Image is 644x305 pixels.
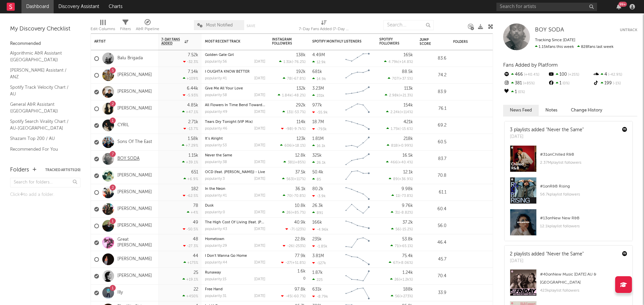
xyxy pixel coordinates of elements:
[290,228,293,231] span: -7
[283,160,306,164] div: ( )
[342,117,373,134] svg: Chart title
[292,194,305,198] span: -70.8 %
[296,70,306,74] div: 192k
[400,211,412,215] span: -8.82 %
[205,177,225,181] div: popularity: 3
[503,88,548,96] div: 1
[205,194,227,198] div: popularity: 41
[420,88,446,96] div: 83.9
[205,221,265,224] div: The High Cost Of Living (feat. Randy Houser)
[205,211,225,214] div: popularity: 0
[285,227,306,231] div: ( )
[294,177,305,181] span: +117 %
[403,170,413,174] div: 12.1k
[564,105,609,116] button: Change History
[10,40,80,48] div: Recommended
[312,103,322,107] div: 977k
[420,239,446,247] div: 46.4
[205,60,227,64] div: popularity: 56
[453,40,503,44] div: Folders
[205,254,247,258] a: I Don't Wanna Go Home
[205,170,265,174] a: OCD (feat. [PERSON_NAME]) - Live
[540,214,627,222] div: # 13 on New New R&B
[294,228,305,231] span: -123 %
[293,60,305,64] span: -76.2 %
[388,60,398,64] span: 4.79k
[540,182,627,190] div: # 1 on R&B Rising
[312,177,321,181] div: 85
[505,269,632,301] a: #40onNew Music [DATE] AU & [GEOGRAPHIC_DATA]423kplaylist followers
[522,82,535,85] span: +85 %
[293,110,305,114] span: -53.7 %
[383,20,434,30] input: Search...
[404,86,413,91] div: 113k
[296,103,306,107] div: 292k
[288,161,294,164] span: 381
[292,144,305,148] span: +18.1 %
[205,120,265,124] div: Tears Dry Tonight (VIP Mix)
[117,223,152,229] a: [PERSON_NAME]
[117,173,152,178] a: [PERSON_NAME]
[401,187,413,191] div: 9.98k
[386,110,413,114] div: ( )
[540,271,627,287] div: # 40 on New Music [DATE] AU & [GEOGRAPHIC_DATA]
[10,25,80,33] div: My Discovery Checklist
[535,38,575,42] span: Tracking Since: [DATE]
[205,127,227,131] div: popularity: 46
[117,290,123,296] a: Illy
[312,110,328,115] div: -55.9k
[420,38,436,46] div: Jump Score
[312,93,324,98] div: 231k
[280,143,306,148] div: ( )
[342,67,373,84] svg: Chart title
[420,188,446,197] div: 61.1
[400,127,412,131] span: -15.6 %
[399,77,412,81] span: +37.5 %
[401,228,412,231] span: -15.2 %
[183,194,198,198] div: -62.5 %
[396,194,399,198] span: 11
[254,127,265,131] div: [DATE]
[503,70,548,79] div: 466
[420,222,446,230] div: 56.0
[205,187,265,191] div: In the Neon
[548,70,592,79] div: 100
[183,177,198,181] div: +6.9 %
[404,53,413,57] div: 165k
[183,93,198,97] div: -5.93 %
[287,77,291,81] span: 78
[292,94,305,97] span: -48.2 %
[254,227,265,231] div: [DATE]
[282,94,291,97] span: 1.84k
[312,227,328,232] div: -4.96k
[404,137,413,141] div: 218k
[193,220,198,225] div: 49
[136,17,159,36] div: A&R Pipeline
[94,40,145,44] div: Artist
[384,60,413,64] div: ( )
[205,110,227,114] div: popularity: 49
[295,204,306,208] div: 10.8k
[342,201,373,218] svg: Chart title
[183,244,198,248] div: -27.3 %
[505,177,632,209] a: #1onR&B Rising56.7kplaylist followers
[312,160,326,165] div: 26.1k
[398,161,412,164] span: +40.4 %
[540,190,627,199] div: 56.7k playlist followers
[389,94,399,97] span: 2.98k
[312,220,322,225] div: 166k
[312,204,323,208] div: 26.3k
[286,177,293,181] span: 563
[188,137,198,141] div: 1.58k
[420,55,446,63] div: 83.6
[535,45,613,49] span: 828 fans last week
[342,134,373,151] svg: Chart title
[342,84,373,100] svg: Chart title
[278,93,306,97] div: ( )
[505,209,632,241] a: #13onNew New R&B12.1kplaylist followers
[404,120,413,124] div: 421k
[117,273,152,279] a: [PERSON_NAME]
[183,227,198,231] div: -50.5 %
[312,86,324,91] div: 3.23M
[10,67,74,80] a: [PERSON_NAME] Assistant / ANZ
